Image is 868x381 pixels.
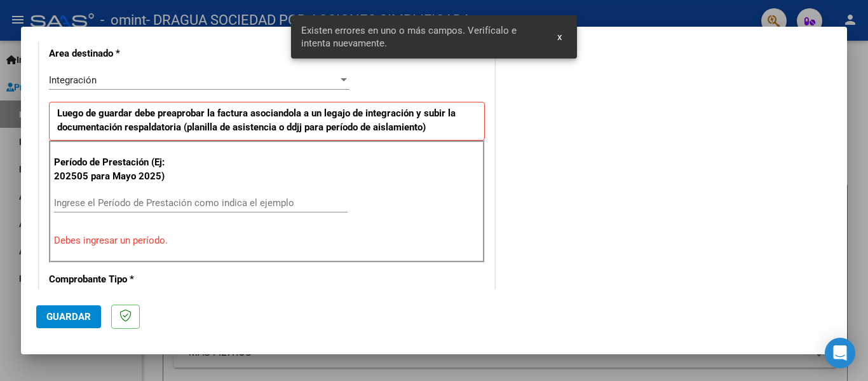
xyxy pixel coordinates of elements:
button: x [547,25,572,48]
button: Guardar [36,305,101,328]
p: Comprobante Tipo * [49,272,180,287]
span: Guardar [46,311,91,322]
div: Open Intercom Messenger [825,338,855,368]
span: Integración [49,74,97,86]
p: Area destinado * [49,46,180,61]
span: x [557,31,562,43]
p: Período de Prestación (Ej: 202505 para Mayo 2025) [54,155,182,184]
span: Existen errores en uno o más campos. Verifícalo e intenta nuevamente. [301,24,543,50]
p: Debes ingresar un período. [54,233,480,248]
strong: Luego de guardar debe preaprobar la factura asociandola a un legajo de integración y subir la doc... [57,107,456,134]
